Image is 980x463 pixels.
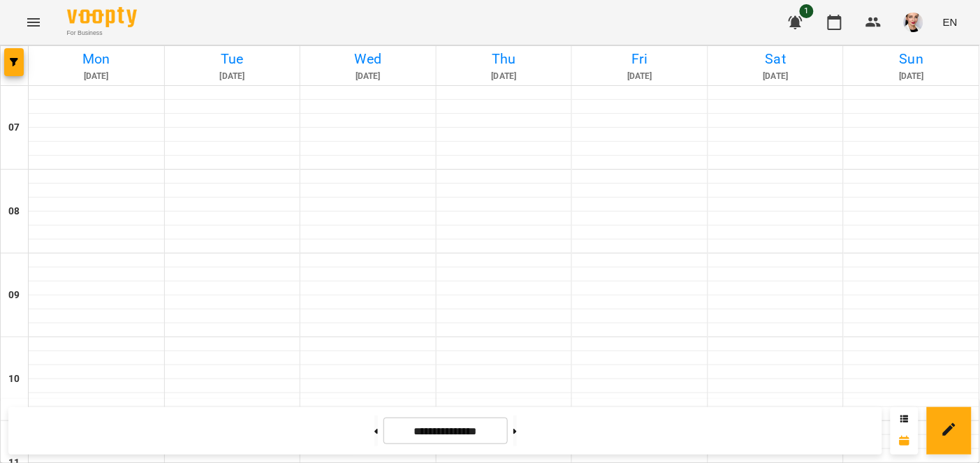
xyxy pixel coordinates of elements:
[439,48,570,70] h6: Thu
[8,204,20,219] h6: 08
[943,15,958,29] span: EN
[904,13,923,32] img: a7f3889b8e8428a109a73121dfefc63d.jpg
[439,70,570,83] h6: [DATE]
[846,70,977,83] h6: [DATE]
[67,29,137,38] span: For Business
[574,48,705,70] h6: Fri
[800,4,814,18] span: 1
[17,6,50,39] button: Menu
[574,70,705,83] h6: [DATE]
[846,48,977,70] h6: Sun
[8,120,20,135] h6: 07
[937,9,963,35] button: EN
[31,48,162,70] h6: Mon
[167,48,298,70] h6: Tue
[167,70,298,83] h6: [DATE]
[302,70,434,83] h6: [DATE]
[31,70,162,83] h6: [DATE]
[67,7,137,27] img: Voopty Logo
[302,48,434,70] h6: Wed
[8,288,20,303] h6: 09
[8,372,20,387] h6: 10
[710,70,842,83] h6: [DATE]
[710,48,842,70] h6: Sat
